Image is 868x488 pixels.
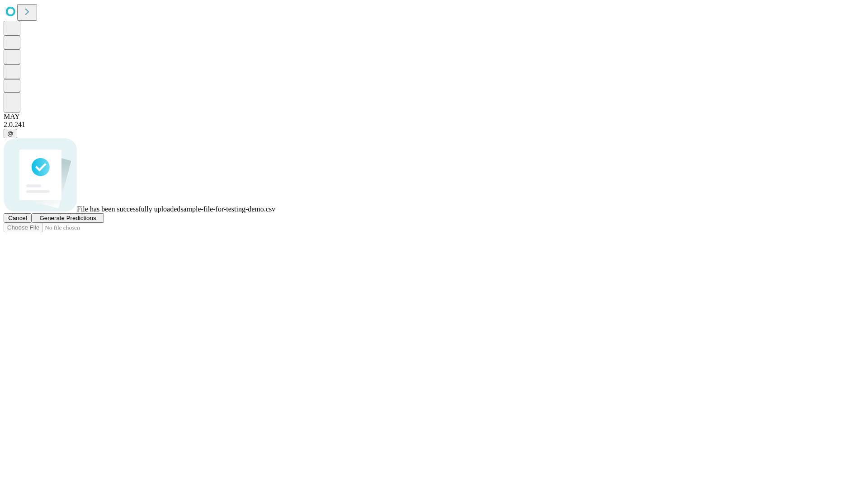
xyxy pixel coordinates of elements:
div: 2.0.241 [4,121,864,129]
button: Generate Predictions [32,213,104,223]
span: sample-file-for-testing-demo.csv [180,205,275,213]
span: File has been successfully uploaded [77,205,180,213]
button: Cancel [4,213,32,223]
div: MAY [4,113,864,121]
span: Cancel [8,215,27,221]
span: Generate Predictions [39,215,96,221]
span: @ [7,130,14,137]
button: @ [4,129,17,138]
